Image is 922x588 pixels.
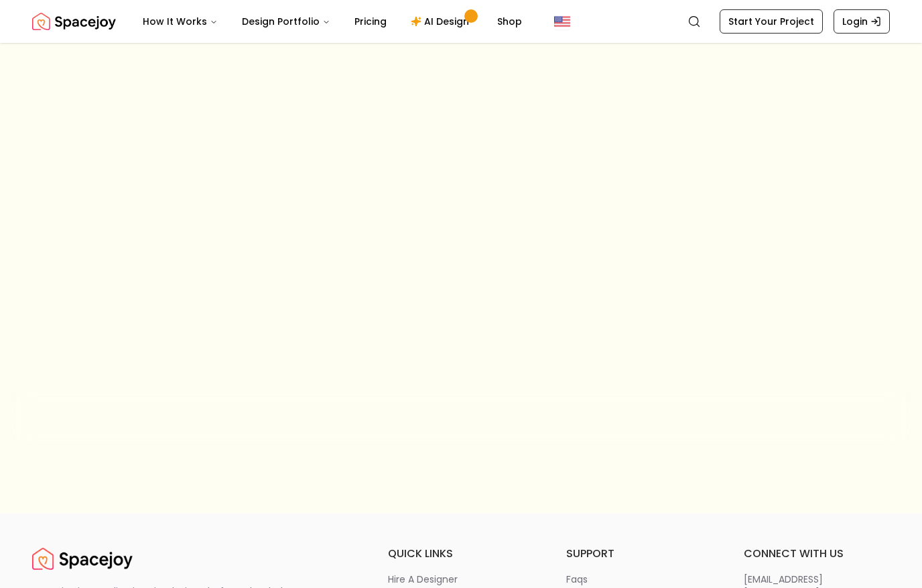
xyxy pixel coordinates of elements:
h6: support [566,546,712,562]
button: Design Portfolio [231,8,341,35]
h6: connect with us [744,546,890,562]
h6: quick links [388,546,534,562]
a: AI Design [400,8,484,35]
img: Spacejoy Logo [32,8,116,35]
img: Spacejoy Logo [32,546,133,573]
a: Spacejoy [32,8,116,35]
nav: Main [132,8,533,35]
p: faqs [566,573,588,586]
a: Start Your Project [720,9,823,34]
img: United States [554,13,570,30]
a: Spacejoy [32,546,133,573]
a: Login [834,9,890,34]
a: Shop [486,8,533,35]
a: hire a designer [388,573,534,586]
p: hire a designer [388,573,458,586]
button: How It Works [132,8,228,35]
a: faqs [566,573,712,586]
a: Pricing [344,8,397,35]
